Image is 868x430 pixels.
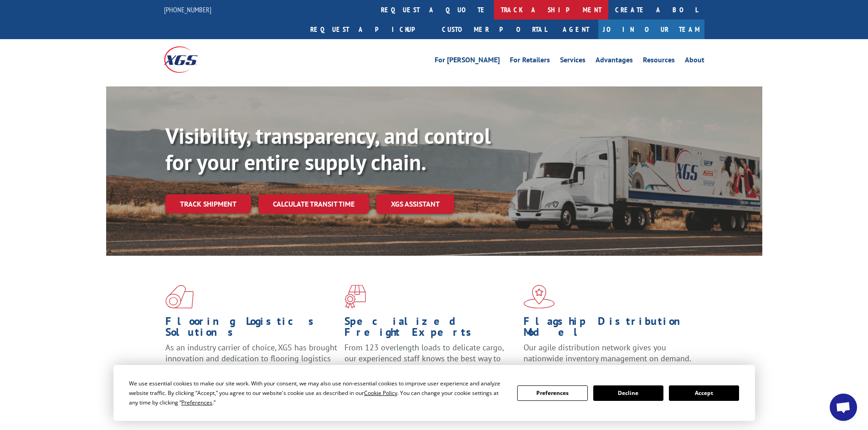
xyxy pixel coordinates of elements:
[165,194,251,213] a: Track shipment
[129,379,506,407] div: We use essential cookies to make our site work. With your consent, we may also use non-essential ...
[685,56,704,66] a: About
[596,56,633,66] a: Advantages
[303,20,435,39] a: Request a pickup
[344,316,517,342] h1: Specialized Freight Experts
[598,20,704,39] a: Join Our Team
[524,342,691,364] span: Our agile distribution network gives you nationwide inventory management on demand.
[376,194,454,214] a: XGS ASSISTANT
[524,316,696,342] h1: Flagship Distribution Model
[364,389,397,397] span: Cookie Policy
[258,194,369,214] a: Calculate transit time
[165,316,338,342] h1: Flooring Logistics Solutions
[517,385,587,401] button: Preferences
[165,342,337,374] span: As an industry carrier of choice, XGS has brought innovation and dedication to flooring logistics...
[669,385,739,401] button: Accept
[165,285,194,309] img: xgs-icon-total-supply-chain-intelligence-red
[435,56,500,66] a: For [PERSON_NAME]
[554,20,598,39] a: Agent
[181,399,212,406] span: Preferences
[643,56,675,66] a: Resources
[164,5,211,14] a: [PHONE_NUMBER]
[510,56,550,66] a: For Retailers
[344,342,517,383] p: From 123 overlength loads to delicate cargo, our experienced staff knows the best way to move you...
[113,365,755,421] div: Cookie Consent Prompt
[435,20,554,39] a: Customer Portal
[524,285,555,309] img: xgs-icon-flagship-distribution-model-red
[593,385,663,401] button: Decline
[830,394,857,421] a: Open chat
[560,56,586,66] a: Services
[344,285,366,309] img: xgs-icon-focused-on-flooring-red
[165,121,491,176] b: Visibility, transparency, and control for your entire supply chain.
